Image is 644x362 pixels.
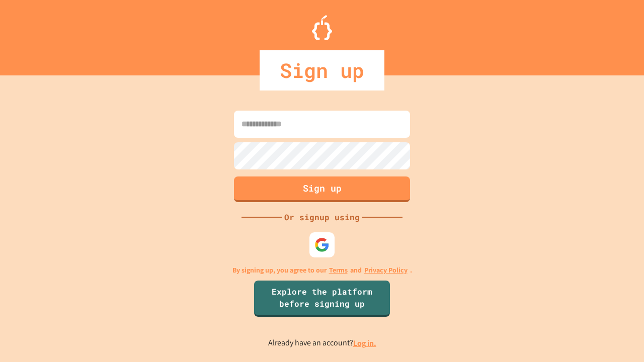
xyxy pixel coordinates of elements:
[268,337,376,349] p: Already have an account?
[234,176,410,202] button: Sign up
[364,265,408,276] a: Privacy Policy
[353,338,376,348] a: Log in.
[312,15,332,40] img: Logo.svg
[329,265,348,276] a: Terms
[254,281,390,317] a: Explore the platform before signing up
[260,50,384,90] div: Sign up
[232,265,412,276] p: By signing up, you agree to our and .
[314,237,330,252] img: google-icon.svg
[282,211,362,223] div: Or signup using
